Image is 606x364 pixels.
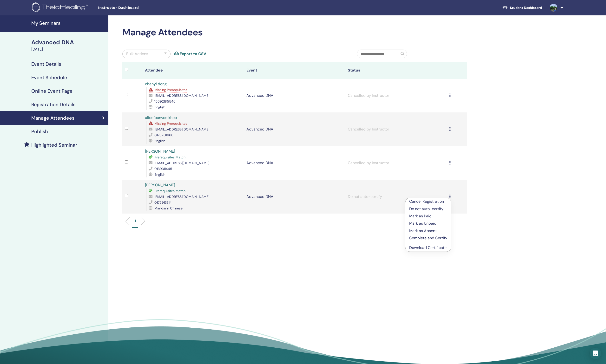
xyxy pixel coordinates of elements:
[31,75,67,80] h4: Event Schedule
[31,88,72,94] h4: Online Event Page
[145,149,175,154] a: [PERSON_NAME]
[31,115,74,121] h4: Manage Attendees
[244,112,345,146] td: Advanced DNA
[244,146,345,180] td: Advanced DNA
[409,206,447,212] p: Do not auto-certify
[154,105,165,109] span: English
[154,195,209,199] span: [EMAIL_ADDRESS][DOMAIN_NAME]
[154,206,183,210] span: Mandarin Chinese
[154,172,165,177] span: English
[498,3,546,12] a: Student Dashboard
[154,155,185,159] span: Prerequisites Match
[32,2,89,13] img: logo.png
[31,20,105,26] h4: My Seminars
[244,180,345,214] td: Advanced DNA
[154,88,187,92] span: Missing Prerequisites
[244,62,345,79] th: Event
[145,182,175,188] a: [PERSON_NAME]
[409,228,447,234] p: Mark as Absent
[31,46,105,52] div: [DATE]
[409,213,447,219] p: Mark as Paid
[345,62,447,79] th: Status
[154,121,187,126] span: Missing Prerequisites
[409,245,447,250] a: Download Certificate
[31,38,105,46] div: Advanced DNA
[550,4,557,12] img: default.jpg
[143,62,244,79] th: Attendee
[180,51,206,57] a: Export to CSV
[31,102,75,107] h4: Registration Details
[126,51,148,57] div: Bulk Actions
[98,5,170,10] span: Instructor Dashboard
[409,221,447,226] p: Mark as Unpaid
[154,189,185,193] span: Prerequisites Match
[244,79,345,112] td: Advanced DNA
[154,200,172,205] span: 0175913314
[409,235,447,241] p: Complete and Certify
[122,27,467,38] h2: Manage Attendees
[135,218,136,223] p: 1
[154,167,172,171] span: 0139311445
[31,129,48,134] h4: Publish
[154,161,209,165] span: [EMAIL_ADDRESS][DOMAIN_NAME]
[154,133,173,137] span: 0178201668
[409,199,447,204] p: Cancel Registration
[502,6,508,10] img: graduation-cap-white.svg
[590,348,601,359] div: Open Intercom Messenger
[154,93,209,98] span: [EMAIL_ADDRESS][DOMAIN_NAME]
[28,38,108,52] a: Advanced DNA[DATE]
[154,139,165,143] span: English
[31,142,77,148] h4: Highlighted Seminar
[154,127,209,131] span: [EMAIL_ADDRESS][DOMAIN_NAME]
[31,61,61,67] h4: Event Details
[154,99,176,104] span: 15692185546
[145,81,167,86] a: chenyi dong
[145,115,177,120] a: alicefoonyee khoo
